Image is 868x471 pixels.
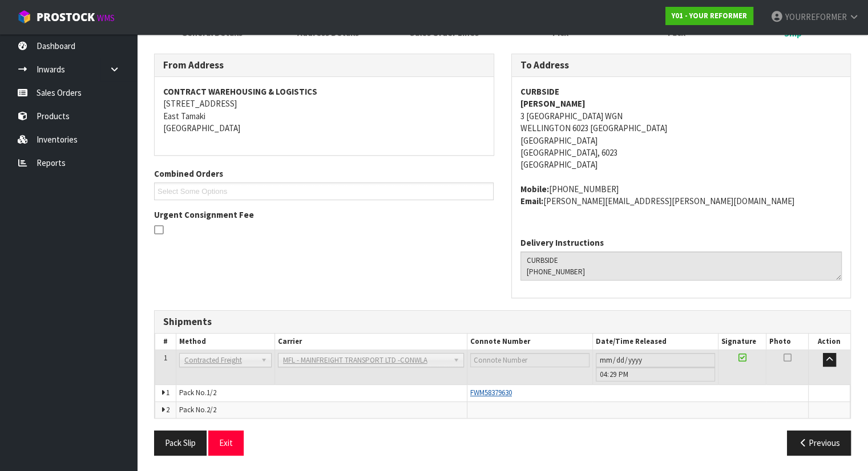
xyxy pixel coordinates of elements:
strong: CONTRACT WAREHOUSING & LOGISTICS [163,86,317,97]
span: ProStock [37,10,95,25]
th: Date/Time Released [592,334,718,350]
span: 2 [166,405,169,415]
strong: mobile [520,184,549,194]
span: 1 [164,353,167,363]
span: 2/2 [207,405,216,415]
span: MFL - MAINFREIGHT TRANSPORT LTD -CONWLA [283,354,449,367]
h3: Shipments [163,316,842,327]
strong: Y01 - YOUR REFORMER [672,11,747,21]
th: Method [176,334,274,350]
strong: email [520,196,543,206]
strong: [PERSON_NAME] [520,98,586,109]
a: FWM58379630 [470,388,512,397]
td: Pack No. [176,401,467,418]
th: Signature [718,334,766,350]
button: Previous [787,431,851,455]
address: [STREET_ADDRESS] East Tamaki [GEOGRAPHIC_DATA] [163,86,485,135]
small: WMS [97,13,115,23]
img: cube-alt.png [17,10,31,24]
span: 1 [166,388,169,397]
h3: From Address [163,60,485,71]
button: Exit [208,431,244,455]
address: 3 [GEOGRAPHIC_DATA] WGN WELLINGTON 6023 [GEOGRAPHIC_DATA] [GEOGRAPHIC_DATA] [GEOGRAPHIC_DATA], 60... [520,86,842,171]
td: Pack No. [176,385,467,401]
th: Action [808,334,850,350]
label: Urgent Consignment Fee [154,209,254,221]
button: Pack Slip [154,431,207,455]
span: Ship [154,45,851,464]
span: 1/2 [207,388,216,397]
strong: CURBSIDE [520,86,559,97]
label: Combined Orders [154,168,223,180]
label: Delivery Instructions [520,237,604,249]
span: Contracted Freight [184,354,256,367]
address: [PHONE_NUMBER] [PERSON_NAME][EMAIL_ADDRESS][PERSON_NAME][DOMAIN_NAME] [520,183,842,208]
input: Connote Number [470,353,590,367]
span: YOURREFORMER [785,11,847,22]
h3: To Address [520,60,842,71]
th: # [155,334,176,350]
th: Carrier [274,334,467,350]
th: Connote Number [467,334,592,350]
th: Photo [766,334,808,350]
